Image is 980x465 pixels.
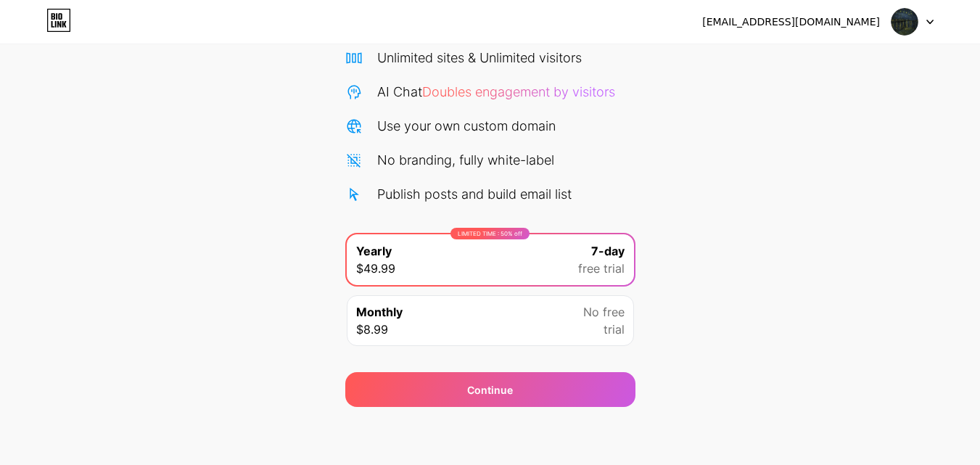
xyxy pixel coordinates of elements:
[422,84,615,99] span: Doubles engagement by visitors
[356,321,388,338] span: $8.99
[377,150,554,170] div: No branding, fully white-label
[356,242,392,260] span: Yearly
[377,48,582,67] div: Unlimited sites & Unlimited visitors
[467,382,513,398] span: Continue
[583,303,625,321] span: No free
[450,228,530,239] div: LIMITED TIME : 50% off
[377,82,615,102] div: AI Chat
[591,242,625,260] span: 7-day
[891,8,918,36] img: sangjr07
[377,116,556,136] div: Use your own custom domain
[377,184,572,204] div: Publish posts and build email list
[356,260,395,277] span: $49.99
[604,321,625,338] span: trial
[702,15,880,30] div: [EMAIL_ADDRESS][DOMAIN_NAME]
[578,260,625,277] span: free trial
[356,303,403,321] span: Monthly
